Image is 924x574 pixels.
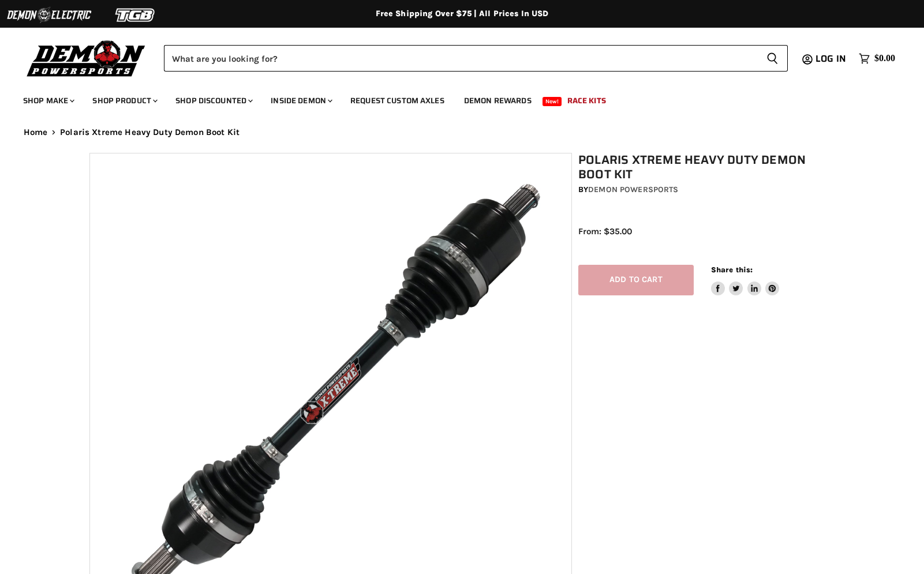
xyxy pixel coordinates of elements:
[757,45,788,72] button: Search
[578,226,632,237] span: From: $35.00
[1,127,924,137] nav: Breadcrumbs
[60,127,240,137] span: Polaris Xtreme Heavy Duty Demon Boot Kit
[167,89,260,112] a: Shop Discounted
[874,53,895,64] span: $0.00
[588,185,678,194] a: Demon Powersports
[262,89,339,112] a: Inside Demon
[711,265,753,274] span: Share this:
[23,37,149,78] img: Demon Powersports
[14,89,81,112] a: Shop Make
[164,45,788,72] form: Product
[164,45,757,72] input: Search
[711,265,780,295] aside: Share this:
[92,4,179,26] img: TGB Logo 2
[84,89,164,112] a: Shop Product
[853,50,901,67] a: $0.00
[455,89,540,112] a: Demon Rewards
[14,84,892,112] ul: Main menu
[543,97,562,106] span: New!
[342,89,453,112] a: Request Custom Axles
[578,153,841,182] h1: Polaris Xtreme Heavy Duty Demon Boot Kit
[578,183,841,196] div: by
[810,54,853,64] a: Log in
[1,9,924,19] div: Free Shipping Over $75 | All Prices In USD
[6,4,92,26] img: Demon Electric Logo 2
[24,127,48,137] a: Home
[559,89,615,112] a: Race Kits
[815,51,846,66] span: Log in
